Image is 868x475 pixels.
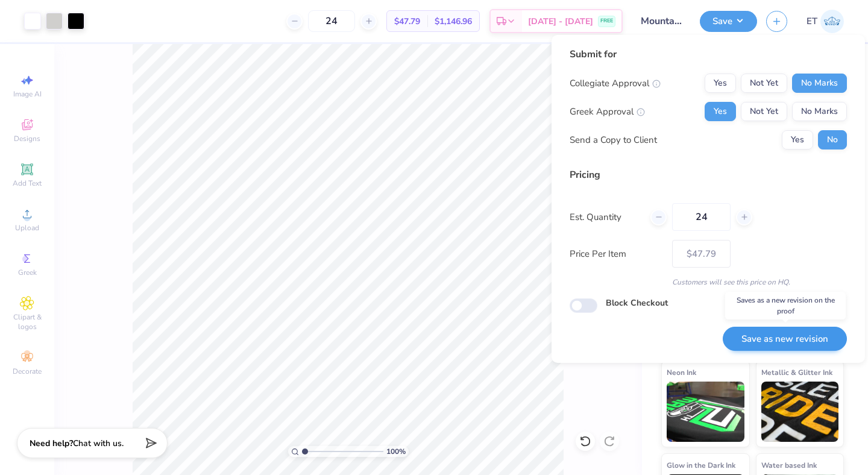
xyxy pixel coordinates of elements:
[73,438,124,449] span: Chat with us.
[761,459,817,471] span: Water based Ink
[741,74,787,93] button: Not Yet
[672,203,731,231] input: – –
[13,178,42,188] span: Add Text
[14,134,40,143] span: Designs
[705,102,736,121] button: Yes
[807,10,844,33] a: ET
[570,133,657,147] div: Send a Copy to Client
[570,247,663,261] label: Price Per Item
[570,77,661,90] div: Collegiate Approval
[818,130,847,149] button: No
[394,15,420,28] span: $47.79
[570,168,847,182] div: Pricing
[667,382,744,442] img: Neon Ink
[667,459,735,471] span: Glow in the Dark Ink
[725,292,846,319] div: Saves as a new revision on the proof
[741,102,787,121] button: Not Yet
[820,10,844,33] img: Elaina Thomas
[15,223,39,233] span: Upload
[570,47,847,61] div: Submit for
[723,327,847,351] button: Save as new revision
[807,14,817,28] span: ET
[13,366,42,376] span: Decorate
[570,277,847,288] div: Customers will see this price on HQ.
[6,312,48,332] span: Clipart & logos
[570,210,641,224] label: Est. Quantity
[667,366,696,379] span: Neon Ink
[700,11,757,32] button: Save
[606,297,668,309] label: Block Checkout
[13,89,42,99] span: Image AI
[792,102,847,121] button: No Marks
[30,438,73,449] strong: Need help?
[600,17,613,25] span: FREE
[570,105,645,119] div: Greek Approval
[705,74,736,93] button: Yes
[308,10,355,32] input: – –
[761,382,839,442] img: Metallic & Glitter Ink
[386,446,406,457] span: 100 %
[435,15,472,28] span: $1,146.96
[761,366,832,379] span: Metallic & Glitter Ink
[528,15,593,28] span: [DATE] - [DATE]
[632,9,691,33] input: Untitled Design
[782,130,813,149] button: Yes
[18,268,37,277] span: Greek
[792,74,847,93] button: No Marks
